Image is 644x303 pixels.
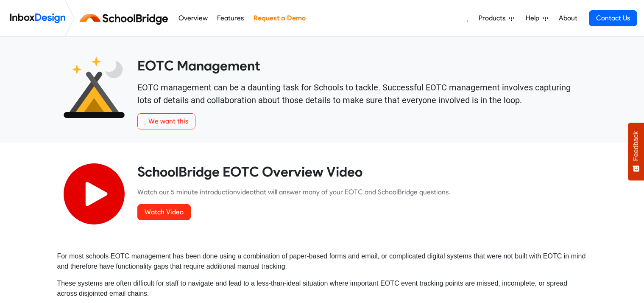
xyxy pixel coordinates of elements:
[475,10,518,27] a: Products
[64,57,125,118] img: 2022_01_25_icon_eonz.svg
[57,278,587,299] p: These systems are often difficult for staff to navigate and lead to a less-than-ideal situation w...
[137,113,195,129] button: We want this
[137,163,581,180] heading: SchoolBridge EOTC Overview Video
[137,81,581,107] p: EOTC management can be a daunting task for Schools to tackle. Successful EOTC management involves...
[628,123,644,180] button: Feedback - Show survey
[137,204,191,220] a: Watch Video
[589,10,637,26] a: Contact Us
[215,10,246,27] a: Features
[526,13,543,23] span: Help
[176,10,210,27] a: Overview
[148,117,188,125] span: We want this
[522,10,552,27] a: Help
[137,187,581,197] p: Watch our 5 minute introduction that will answer many of your EOTC and SchoolBridge questions.
[78,8,173,28] img: schoolbridge logo
[64,163,125,224] img: 2022_07_11_icon_video_playback.svg
[57,251,587,272] p: For most schools EOTC management has been done using a combination of paper-based forms and email...
[556,10,580,27] a: About
[479,13,509,23] span: Products
[251,10,308,27] a: Request a Demo
[632,131,640,161] span: Feedback
[237,188,254,196] a: video
[137,57,581,74] heading: EOTC Management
